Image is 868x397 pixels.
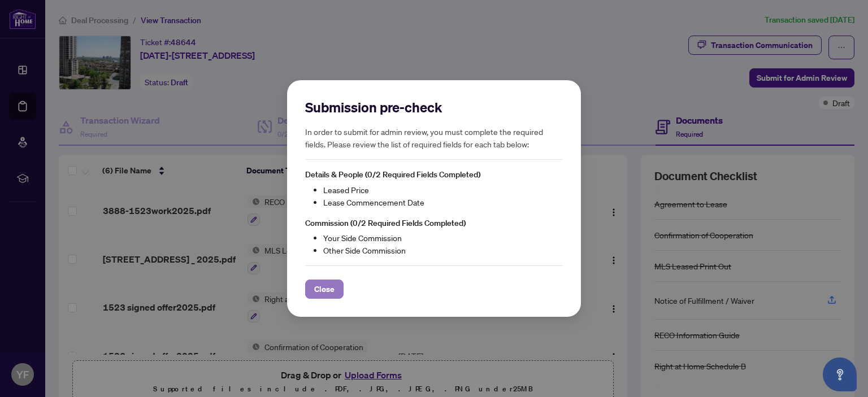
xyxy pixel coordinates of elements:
[323,244,563,256] li: Other Side Commission
[305,98,563,116] h2: Submission pre-check
[323,196,563,208] li: Lease Commencement Date
[323,184,563,196] li: Leased Price
[323,232,563,244] li: Your Side Commission
[823,357,857,391] button: Open asap
[305,169,480,180] span: Details & People (0/2 Required Fields Completed)
[314,280,335,298] span: Close
[305,125,563,150] h5: In order to submit for admin review, you must complete the required fields. Please review the lis...
[305,218,466,228] span: Commission (0/2 Required Fields Completed)
[305,280,344,299] button: Close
